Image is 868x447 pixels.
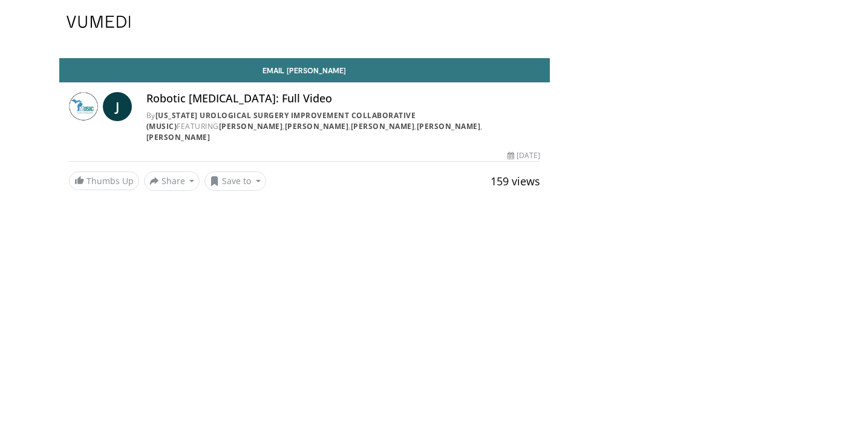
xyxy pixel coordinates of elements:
[146,132,210,142] a: [PERSON_NAME]
[351,121,415,131] a: [PERSON_NAME]
[144,171,200,191] button: Share
[285,121,349,131] a: [PERSON_NAME]
[491,174,540,188] span: 159 views
[146,110,541,143] div: By FEATURING , , , ,
[59,58,550,82] a: Email [PERSON_NAME]
[507,150,540,161] div: [DATE]
[417,121,481,131] a: [PERSON_NAME]
[146,92,541,105] h4: Robotic [MEDICAL_DATA]: Full Video
[69,92,98,121] img: Michigan Urological Surgery Improvement Collaborative (MUSIC)
[69,171,139,190] a: Thumbs Up
[103,92,132,121] a: J
[204,171,266,191] button: Save to
[219,121,283,131] a: [PERSON_NAME]
[67,16,131,28] img: VuMedi Logo
[146,110,416,131] a: [US_STATE] Urological Surgery Improvement Collaborative (MUSIC)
